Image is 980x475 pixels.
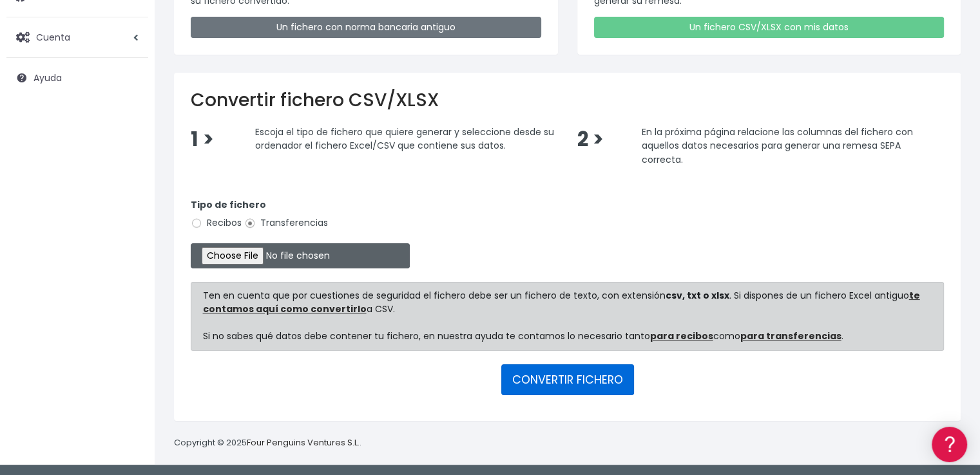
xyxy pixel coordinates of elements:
a: Videotutoriales [13,203,245,223]
div: Ten en cuenta que por cuestiones de seguridad el fichero debe ser un fichero de texto, con extens... [191,282,944,351]
a: Información general [13,109,245,129]
a: Ayuda [6,64,148,91]
span: En la próxima página relacione las columnas del fichero con aquellos datos necesarios para genera... [641,125,912,165]
a: Cuenta [6,24,148,51]
a: Formatos [13,163,245,183]
a: Problemas habituales [13,183,245,203]
a: para recibos [650,330,713,342]
h2: Convertir fichero CSV/XLSX [191,89,944,111]
a: POWERED BY ENCHANT [177,371,248,383]
span: Escoja el tipo de fichero que quiere generar y seleccione desde su ordenador el fichero Excel/CSV... [255,125,554,152]
div: Programadores [13,309,245,321]
div: Convertir ficheros [13,142,245,154]
a: Four Penguins Ventures S.L. [247,436,360,449]
a: te contamos aquí como convertirlo [203,289,920,315]
span: Cuenta [36,30,70,43]
a: Perfiles de empresas [13,223,245,243]
span: 2 > [577,126,603,153]
strong: csv, txt o xlsx [666,289,729,302]
p: Copyright © 2025 . [174,436,361,450]
div: Facturación [13,256,245,268]
a: General [13,276,245,296]
label: Recibos [191,216,242,230]
span: 1 > [191,126,214,153]
button: Contáctanos [13,344,245,367]
button: CONVERTIR FICHERO [501,364,634,395]
a: API [13,329,245,349]
label: Transferencias [244,216,328,230]
a: Un fichero con norma bancaria antiguo [191,17,541,38]
strong: Tipo de fichero [191,198,266,211]
a: Un fichero CSV/XLSX con mis datos [594,17,945,38]
a: para transferencias [740,330,841,342]
div: Información general [13,89,245,102]
span: Ayuda [34,71,62,84]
